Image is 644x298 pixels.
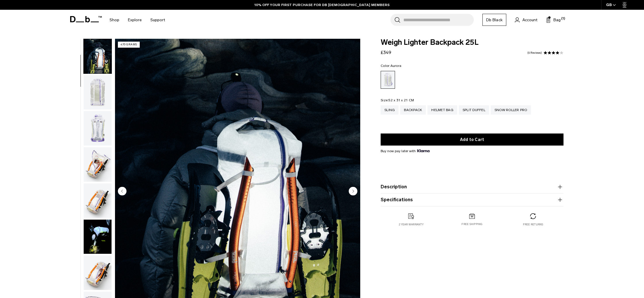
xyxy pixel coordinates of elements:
img: Weigh_Lighter_Backpack_25L_6.png [84,256,112,290]
img: {"height" => 20, "alt" => "Klarna"} [417,149,430,152]
span: Weigh Lighter Backpack 25L [381,39,563,46]
button: Previous slide [118,187,126,196]
legend: Color: [381,64,401,67]
p: 470 grams [118,42,140,48]
span: Aurora [390,64,402,68]
span: 52 x 31 x 21 CM [388,98,414,102]
span: (1) [561,16,565,21]
a: Shop [110,10,119,30]
button: Weigh_Lighter_Backpack_25L_Lifestyle_new.png [83,39,112,74]
button: Description [381,183,563,190]
span: Bag [553,17,561,23]
button: Bag (1) [546,16,561,23]
a: Aurora [381,71,395,89]
p: Free returns [523,222,543,227]
legend: Size: [381,98,414,102]
a: Split Duffel [459,105,489,115]
button: Weigh_Lighter_Backpack_25L_4.png [83,147,112,182]
p: Free shipping [461,222,482,226]
p: 2 year warranty [399,222,423,227]
a: 10% OFF YOUR FIRST PURCHASE FOR DB [DEMOGRAPHIC_DATA] MEMBERS [254,2,390,7]
img: Weigh Lighter Backpack 25L Aurora [84,220,112,254]
a: Sling [381,105,398,115]
a: Account [515,16,537,23]
span: Buy now pay later with [381,148,430,154]
img: Weigh_Lighter_Backpack_25L_2.png [84,75,112,110]
button: Add to Cart [381,133,563,146]
a: Db Black [482,14,506,26]
button: Next slide [349,187,357,196]
span: Account [522,17,537,23]
a: Helmet Bag [428,105,457,115]
a: Snow Roller Pro [491,105,531,115]
img: Weigh_Lighter_Backpack_25L_4.png [84,147,112,182]
a: Explore [128,10,142,30]
img: Weigh_Lighter_Backpack_25L_Lifestyle_new.png [84,39,112,73]
button: Specifications [381,196,563,203]
button: Weigh_Lighter_Backpack_25L_3.png [83,111,112,146]
span: £349 [381,50,391,55]
nav: Main Navigation [105,10,169,30]
img: Weigh_Lighter_Backpack_25L_5.png [84,183,112,218]
button: Weigh_Lighter_Backpack_25L_2.png [83,75,112,110]
a: Support [150,10,165,30]
a: 6 reviews [527,51,542,54]
img: Weigh_Lighter_Backpack_25L_3.png [84,111,112,146]
a: Backpack [400,105,426,115]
